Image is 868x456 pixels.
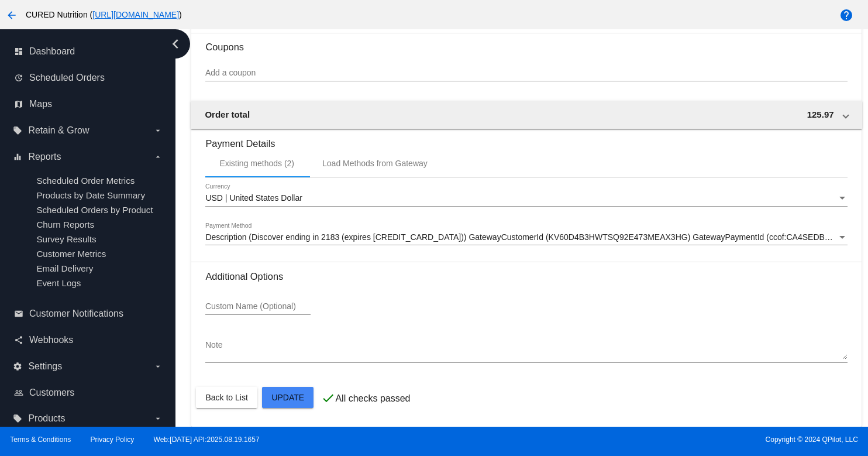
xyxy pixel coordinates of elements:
a: Customer Metrics [36,249,106,259]
button: Update [262,387,314,408]
i: arrow_drop_down [153,414,163,423]
div: Existing methods (2) [219,159,294,168]
a: Survey Results [36,234,96,244]
i: local_offer [13,414,22,423]
mat-icon: arrow_back [5,8,19,22]
span: USD | United States Dollar [205,193,302,203]
span: CURED Nutrition ( ) [26,10,182,19]
span: Reports [28,152,61,162]
a: Privacy Policy [91,436,135,444]
span: 125.97 [807,109,834,119]
a: Scheduled Orders by Product [36,205,153,215]
a: email Customer Notifications [14,304,163,323]
div: Load Methods from Gateway [322,159,428,168]
a: dashboard Dashboard [14,42,163,61]
span: Update [271,393,304,402]
input: Custom Name (Optional) [205,302,311,311]
span: Retain & Grow [28,125,89,136]
span: Customer Notifications [29,308,123,319]
a: Churn Reports [36,220,94,229]
span: Order total [205,109,250,119]
span: Products [28,413,65,424]
a: Event Logs [36,278,81,288]
p: All checks passed [335,393,410,404]
span: Back to List [205,393,247,402]
button: Back to List [196,387,257,408]
a: Web:[DATE] API:2025.08.19.1657 [154,436,260,444]
i: email [14,309,23,318]
a: Scheduled Order Metrics [36,176,135,186]
span: Dashboard [29,46,75,57]
i: arrow_drop_down [153,126,163,135]
a: Products by Date Summary [36,190,145,200]
span: Webhooks [29,335,73,345]
a: map Maps [14,95,163,114]
i: local_offer [13,126,22,135]
i: map [14,100,23,109]
a: share Webhooks [14,331,163,349]
a: people_outline Customers [14,383,163,402]
mat-icon: check [321,391,335,405]
i: arrow_drop_down [153,362,163,371]
mat-select: Payment Method [205,233,847,242]
span: Scheduled Orders [29,73,105,83]
span: Maps [29,99,52,109]
i: dashboard [14,47,23,56]
i: people_outline [14,388,23,397]
span: Copyright © 2024 QPilot, LLC [444,436,858,444]
mat-select: Currency [205,194,847,203]
h3: Additional Options [205,271,847,282]
span: Settings [28,361,62,372]
i: equalizer [13,152,22,162]
a: Email Delivery [36,263,93,273]
i: update [14,73,23,83]
span: Customers [29,388,74,398]
mat-icon: help [839,8,853,22]
i: settings [13,362,22,371]
a: Terms & Conditions [10,436,71,444]
i: arrow_drop_down [153,152,163,162]
a: update Scheduled Orders [14,68,163,87]
i: share [14,335,23,345]
input: Add a coupon [205,68,847,78]
h3: Payment Details [205,129,847,149]
i: chevron_left [166,35,185,53]
h3: Coupons [205,33,847,53]
mat-expansion-panel-header: Order total 125.97 [191,101,862,129]
a: [URL][DOMAIN_NAME] [92,10,179,19]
